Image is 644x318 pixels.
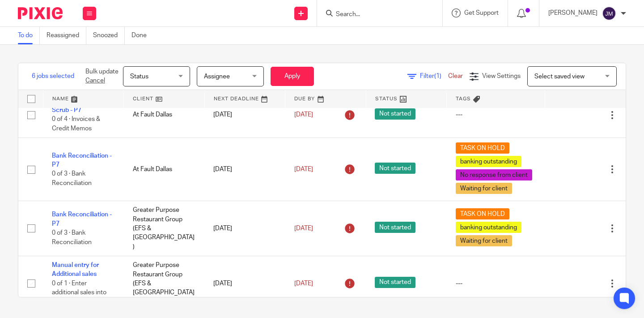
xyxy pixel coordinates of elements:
[124,138,205,201] td: At Fault Dallas
[294,225,313,232] span: [DATE]
[375,163,415,174] span: Not started
[375,222,415,233] span: Not started
[52,230,92,245] span: 0 of 3 · Bank Reconciliation
[456,142,509,154] span: TASK ON HOLD
[18,27,40,44] a: To do
[204,138,285,201] td: [DATE]
[204,92,285,138] td: [DATE]
[548,9,597,17] p: [PERSON_NAME]
[456,279,536,288] div: ---
[271,67,314,86] button: Apply
[18,7,63,19] img: Pixie
[375,277,415,288] span: Not started
[456,235,512,246] span: Waiting for client
[456,110,536,119] div: ---
[456,96,471,101] span: Tags
[52,171,92,186] span: 0 of 3 · Bank Reconciliation
[204,73,230,80] span: Assignee
[52,98,99,113] a: Pd End AP Aging Scrub - P7
[52,116,100,132] span: 0 of 4 · Invoices & Credit Memos
[294,166,313,172] span: [DATE]
[602,6,616,21] img: svg%3E
[124,256,205,311] td: Greater Purpose Restaurant Group (EFS & [GEOGRAPHIC_DATA])
[85,67,119,86] p: Bulk update
[294,280,313,287] span: [DATE]
[52,280,106,305] span: 0 of 1 · Enter additional sales into R365
[294,112,313,118] span: [DATE]
[52,211,112,227] a: Bank Reconciliation - P7
[93,27,125,44] a: Snoozed
[32,72,74,81] span: 6 jobs selected
[85,77,105,84] a: Cancel
[434,73,441,79] span: (1)
[534,73,585,80] span: Select saved view
[130,73,148,80] span: Status
[464,10,499,16] span: Get Support
[456,156,521,167] span: banking outstanding
[124,92,205,138] td: At Fault Dallas
[52,262,99,277] a: Manual entry for Additional sales
[456,208,509,219] span: TASK ON HOLD
[456,183,512,194] span: Waiting for client
[131,27,153,44] a: Done
[456,222,521,233] span: banking outstanding
[375,108,415,120] span: Not started
[482,73,521,79] span: View Settings
[204,201,285,256] td: [DATE]
[456,169,532,180] span: No response from client
[47,27,86,44] a: Reassigned
[335,11,415,19] input: Search
[124,201,205,256] td: Greater Purpose Restaurant Group (EFS & [GEOGRAPHIC_DATA])
[448,73,463,79] a: Clear
[204,256,285,311] td: [DATE]
[52,153,112,168] a: Bank Reconciliation - P7
[420,73,448,79] span: Filter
